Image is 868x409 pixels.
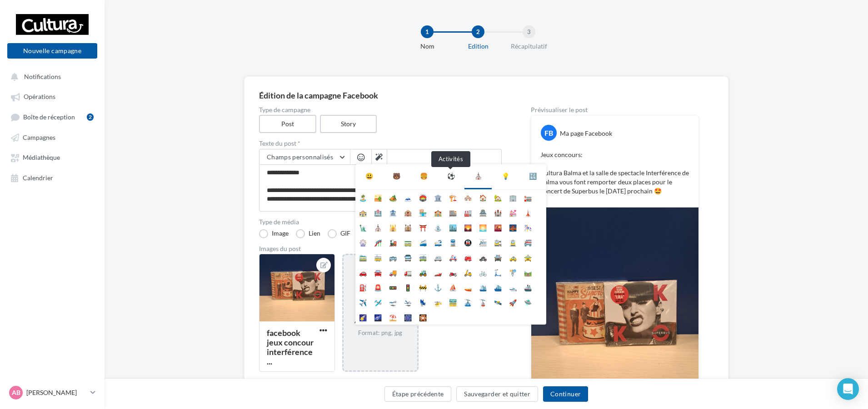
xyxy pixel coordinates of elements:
li: 🚨 [370,280,385,295]
li: 🚆 [445,235,460,250]
div: Activités [431,151,470,167]
li: 🚘 [370,265,385,280]
button: Continuer [543,386,588,402]
li: 🛳️ [475,280,490,295]
div: Récapitulatif [500,42,558,51]
li: 🚝 [520,235,535,250]
li: 🌌 [370,310,385,325]
span: Notifications [24,73,61,80]
li: 🛴 [490,265,505,280]
span: Calendrier [23,174,53,182]
li: 🚤 [460,280,475,295]
div: Prévisualiser le post [531,107,699,113]
li: 🏕️ [385,190,400,205]
li: ⛽ [355,280,370,295]
li: 🏯 [475,205,490,220]
li: 🛥️ [505,280,520,295]
li: 🏥 [370,205,385,220]
li: 🚦 [400,280,415,295]
label: Type de média [259,219,502,225]
li: ⛱️ [385,310,400,325]
li: 💒 [505,205,520,220]
div: Ma page Facebook [560,129,612,138]
li: 🏎️ [430,265,445,280]
li: 🚌 [385,250,400,265]
li: 🚄 [415,235,430,250]
div: ⛪ [474,172,482,181]
li: 🚔 [490,250,505,265]
li: ⛴️ [490,280,505,295]
li: 🛰️ [490,295,505,310]
li: 🚃 [400,235,415,250]
label: Type de campagne [259,107,502,113]
li: 🚞 [355,250,370,265]
li: 🎡 [355,235,370,250]
li: 🏛️ [430,190,445,205]
p: Jeux concours: Cultura Balma et la salle de spectacle Interférence de Balma vous font remporter d... [540,150,689,196]
li: 🏨 [400,205,415,220]
li: 🏡 [490,190,505,205]
div: Édition de la campagne Facebook [259,91,713,99]
a: Opérations [5,88,99,104]
li: 🚥 [385,280,400,295]
li: 🎠 [520,220,535,235]
li: 🏘️ [460,190,475,205]
span: Opérations [24,93,55,101]
li: 🚛 [400,265,415,280]
div: 2 [472,25,484,38]
span: Champs personnalisés [267,153,333,161]
div: Open Intercom Messenger [837,378,859,400]
li: 🏜️ [370,190,385,205]
li: 🏦 [385,205,400,220]
li: 🚚 [385,265,400,280]
span: Boîte de réception [23,113,75,121]
li: 🚋 [370,250,385,265]
li: 🗻 [400,190,415,205]
li: 🕍 [400,220,415,235]
li: 🌇 [490,220,505,235]
button: Champs personnalisés [259,149,350,165]
div: 3 [523,25,535,38]
li: 🏣 [520,190,535,205]
li: 🚏 [505,265,520,280]
li: 🕌 [385,220,400,235]
li: 🚧 [415,280,430,295]
div: 😃 [365,172,373,181]
li: ⛵ [445,280,460,295]
p: [PERSON_NAME] [26,388,87,397]
li: 🌉 [505,220,520,235]
li: 🏬 [445,205,460,220]
button: Sauvegarder et quitter [456,386,538,402]
li: 🛩️ [370,295,385,310]
li: 🏭 [460,205,475,220]
span: Médiathèque [23,154,60,162]
div: Images du post [259,246,502,252]
li: 🚕 [505,250,520,265]
li: 🚂 [385,235,400,250]
button: Nouvelle campagne [7,43,97,59]
li: 🚀 [505,295,520,310]
div: 1 [421,25,434,38]
li: 🚓 [475,250,490,265]
li: 🚉 [490,235,505,250]
li: 💺 [415,295,430,310]
a: Médiathèque [5,149,99,165]
li: 🏠 [475,190,490,205]
li: ✈️ [355,295,370,310]
li: 🗽 [355,220,370,235]
li: 🚊 [505,235,520,250]
li: 🏪 [415,205,430,220]
div: Nom [398,42,456,51]
li: 🌠 [355,310,370,325]
li: ⛪ [370,220,385,235]
li: 🚈 [475,235,490,250]
button: Étape précédente [384,386,452,402]
div: facebook jeux concour interférence ... [267,328,314,366]
a: AB [PERSON_NAME] [7,384,97,401]
div: 🍔 [420,172,428,181]
label: Image [259,229,289,238]
a: Boîte de réception2 [5,108,99,125]
li: 🚜 [415,265,430,280]
li: 🎆 [400,310,415,325]
li: 🛵 [460,265,475,280]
